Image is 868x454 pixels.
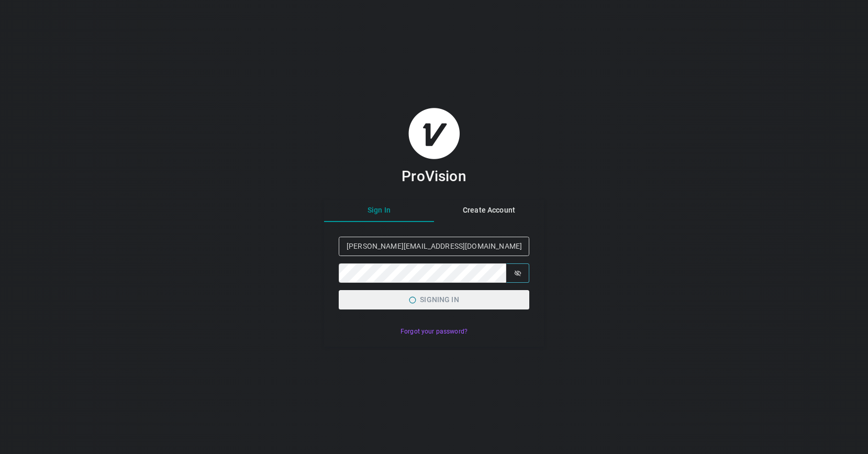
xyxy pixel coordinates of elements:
button: Sign In [324,199,434,222]
button: Create Account [434,199,544,222]
h3: ProVision [402,167,466,185]
button: Signing in [339,290,529,309]
input: Email [339,237,529,256]
button: Forgot your password? [395,324,473,339]
button: Show password [506,263,529,283]
span: Signing in [409,294,459,305]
